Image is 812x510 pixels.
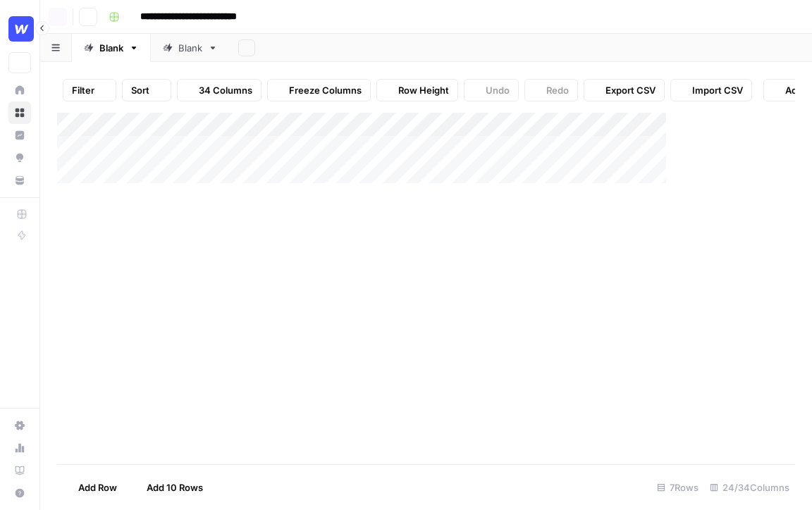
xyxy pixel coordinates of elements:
[178,41,202,55] div: Blank
[8,437,31,459] a: Usage
[267,79,371,101] button: Freeze Columns
[704,476,795,499] div: 24/34 Columns
[289,83,362,97] span: Freeze Columns
[8,79,31,101] a: Home
[72,83,94,97] span: Filter
[8,414,31,437] a: Settings
[177,79,262,101] button: 34 Columns
[199,83,252,97] span: 34 Columns
[651,476,704,499] div: 7 Rows
[546,83,569,97] span: Redo
[78,480,117,495] span: Add Row
[464,79,519,101] button: Undo
[57,476,125,499] button: Add Row
[605,83,656,97] span: Export CSV
[486,83,510,97] span: Undo
[8,147,31,169] a: Opportunities
[524,79,578,101] button: Redo
[584,79,665,101] button: Export CSV
[63,79,116,101] button: Filter
[8,459,31,482] a: Learning Hub
[8,11,31,46] button: Workspace: Webflow
[670,79,752,101] button: Import CSV
[131,83,149,97] span: Sort
[8,124,31,147] a: Insights
[151,34,230,62] a: Blank
[692,83,743,97] span: Import CSV
[125,476,211,499] button: Add 10 Rows
[8,16,34,42] img: Webflow Logo
[8,482,31,504] button: Help + Support
[122,79,171,101] button: Sort
[8,169,31,192] a: Your Data
[147,480,203,495] span: Add 10 Rows
[398,83,449,97] span: Row Height
[8,101,31,124] a: Browse
[72,34,151,62] a: Blank
[99,41,123,55] div: Blank
[376,79,458,101] button: Row Height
